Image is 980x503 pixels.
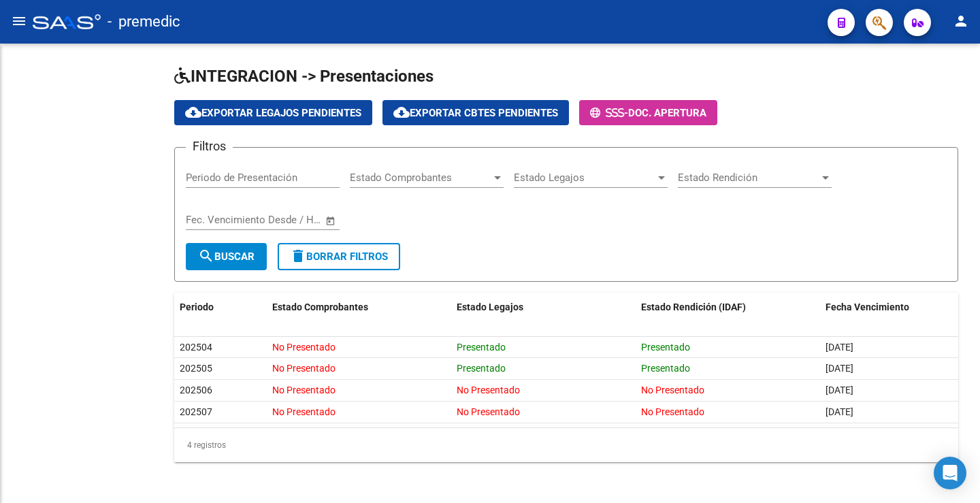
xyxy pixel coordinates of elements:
[457,406,520,417] span: No Presentado
[393,107,558,119] span: Exportar Cbtes Pendientes
[180,363,212,374] span: 202505
[457,385,520,395] span: No Presentado
[934,457,966,489] div: Open Intercom Messenger
[272,302,368,312] span: Estado Comprobantes
[186,137,233,156] h3: Filtros
[180,406,212,417] span: 202507
[678,172,819,184] span: Estado Rendición
[451,293,636,322] datatable-header-cell: Estado Legajos
[290,250,388,263] span: Borrar Filtros
[272,406,336,417] span: No Presentado
[641,302,746,312] span: Estado Rendición (IDAF)
[253,214,319,226] input: Fecha fin
[826,406,853,417] span: [DATE]
[641,342,690,353] span: Presentado
[641,406,704,417] span: No Presentado
[628,107,706,119] span: Doc. Apertura
[826,342,853,353] span: [DATE]
[514,172,655,184] span: Estado Legajos
[278,243,400,270] button: Borrar Filtros
[174,293,267,322] datatable-header-cell: Periodo
[185,107,361,119] span: Exportar Legajos Pendientes
[267,293,451,322] datatable-header-cell: Estado Comprobantes
[11,13,27,29] mat-icon: menu
[350,172,491,184] span: Estado Comprobantes
[108,7,180,37] span: - premedic
[180,342,212,353] span: 202504
[323,213,339,229] button: Open calendar
[641,385,704,395] span: No Presentado
[382,100,569,125] button: Exportar Cbtes Pendientes
[174,67,434,86] span: INTEGRACION -> Presentaciones
[826,385,853,395] span: [DATE]
[174,428,958,462] div: 4 registros
[180,302,214,312] span: Periodo
[185,104,201,120] mat-icon: cloud_download
[272,385,336,395] span: No Presentado
[180,385,212,395] span: 202506
[393,104,410,120] mat-icon: cloud_download
[953,13,969,29] mat-icon: person
[579,100,717,125] button: -Doc. Apertura
[198,250,255,263] span: Buscar
[457,302,523,312] span: Estado Legajos
[198,248,214,264] mat-icon: search
[641,363,690,374] span: Presentado
[272,342,336,353] span: No Presentado
[272,363,336,374] span: No Presentado
[820,293,958,322] datatable-header-cell: Fecha Vencimiento
[826,302,909,312] span: Fecha Vencimiento
[590,107,628,119] span: -
[457,342,506,353] span: Presentado
[186,214,241,226] input: Fecha inicio
[174,100,372,125] button: Exportar Legajos Pendientes
[826,363,853,374] span: [DATE]
[186,243,267,270] button: Buscar
[457,363,506,374] span: Presentado
[636,293,820,322] datatable-header-cell: Estado Rendición (IDAF)
[290,248,306,264] mat-icon: delete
